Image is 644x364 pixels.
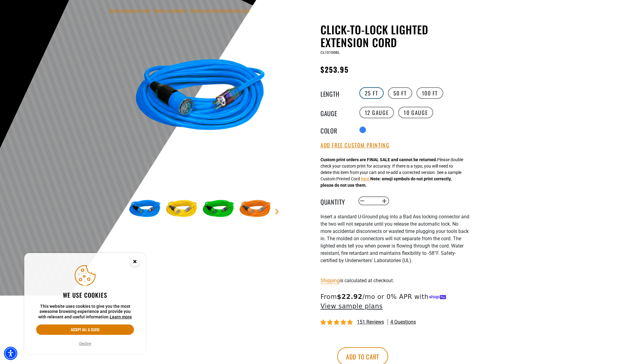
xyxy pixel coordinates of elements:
[320,276,469,285] div: is calculated at checkout.
[320,157,463,189] div: Please double check your custom print for accuracy. If there is a typo, you will need to delete t...
[24,253,146,355] aside: Cookie Consent
[320,157,437,162] strong: Custom print orders are FINAL SALE and cannot be returned.
[238,192,273,227] img: orange
[320,320,354,325] span: 4.87 stars
[320,50,340,55] span: CL10100BL
[109,9,150,13] a: Bad Ass Extension Cords
[154,9,186,13] a: Return to Collection
[110,314,132,319] a: This website uses cookies to give you the most awesome browsing experience and provide you with r...
[164,192,199,227] img: yellow
[390,319,416,325] span: 4 questions
[359,107,394,118] label: 12 Gauge
[320,64,349,75] span: $253.95
[4,347,17,360] div: Accessibility Menu
[152,9,153,13] span: ›
[187,9,189,13] span: ›
[124,253,146,272] button: Close this option
[398,107,433,118] label: 10 Gauge
[320,278,340,283] a: Shipping
[320,89,351,97] legend: Length
[36,291,134,299] h2: We use cookies
[201,192,236,227] img: green
[320,142,389,149] button: Add Free Custom Printing
[127,24,274,171] img: blue
[77,341,93,347] button: Decline
[320,213,469,272] div: I
[361,176,369,182] button: here
[127,192,163,227] img: blue
[190,9,249,13] span: Click-to-Lock Lighted Extension Cord
[359,87,384,99] label: 25 FT
[320,126,351,134] legend: Color
[320,23,469,49] h1: Click-to-Lock Lighted Extension Cord
[320,109,351,116] legend: Gauge
[274,209,280,215] a: Next
[320,176,451,188] strong: Note: emoji symbols do not print correctly, please do not use them.
[388,87,412,99] label: 50 FT
[109,7,249,14] nav: breadcrumbs
[320,197,351,205] label: Quantity
[416,87,444,99] label: 100 FT
[320,214,469,263] span: nsert a standard U-Ground plug into a Bad Ass locking connector and the two will not separate unt...
[36,304,134,320] p: This website uses cookies to give you the most awesome browsing experience and provide you with r...
[36,324,134,335] button: Accept all & close
[357,319,384,325] span: 151 reviews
